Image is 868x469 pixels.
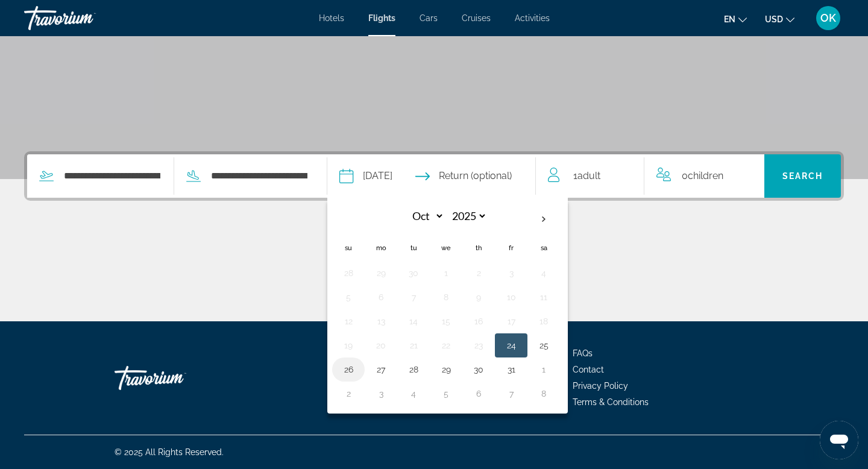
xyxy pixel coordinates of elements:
a: FAQs [573,348,593,358]
table: Left calendar grid [332,206,560,406]
button: Day 22 [436,337,456,354]
button: Day 3 [371,385,391,402]
button: Day 15 [436,313,456,330]
button: Day 11 [534,289,553,306]
button: Day 29 [371,265,391,282]
button: Day 26 [339,361,358,378]
a: Travorium [24,2,145,34]
button: Day 14 [404,313,423,330]
button: Day 2 [339,385,358,402]
a: Activities [515,13,550,23]
button: Day 19 [339,337,358,354]
button: Day 3 [502,265,521,282]
button: Day 27 [371,361,391,378]
button: Day 4 [404,385,423,402]
button: Day 8 [534,385,553,402]
button: Day 5 [436,385,456,402]
a: Cars [420,13,438,23]
button: Day 25 [534,337,553,354]
button: Travelers: 1 adult, 0 children [536,154,765,198]
a: Terms & Conditions [573,397,649,407]
button: Next month [527,206,560,233]
a: Go Home [115,360,235,396]
button: Day 13 [371,313,391,330]
button: Day 30 [404,265,423,282]
button: Day 12 [339,313,358,330]
button: Day 8 [436,289,456,306]
button: Day 18 [534,313,553,330]
select: Select year [448,206,487,227]
button: Day 30 [469,361,488,378]
button: Day 9 [469,289,488,306]
iframe: Кнопка запуска окна обмена сообщениями [820,421,858,459]
a: Contact [573,365,604,374]
button: Day 23 [469,337,488,354]
button: Day 29 [436,361,456,378]
button: Day 1 [534,361,553,378]
button: Change currency [765,10,794,28]
button: Day 1 [436,265,456,282]
span: © 2025 All Rights Reserved. [115,447,224,457]
a: Hotels [319,13,344,23]
button: Day 5 [339,289,358,306]
a: Cruises [462,13,491,23]
button: Day 28 [404,361,423,378]
button: User Menu [813,5,844,31]
span: Adult [577,170,600,181]
button: Search [764,154,841,198]
button: Day 10 [502,289,521,306]
button: Day 21 [404,337,423,354]
button: Select depart date [339,154,392,198]
a: Privacy Policy [573,381,628,391]
button: Select return date [415,154,512,198]
span: 1 [573,168,600,184]
span: USD [765,14,783,24]
button: Day 31 [502,361,521,378]
button: Day 16 [469,313,488,330]
button: Day 17 [502,313,521,330]
span: Search [782,171,823,181]
div: Search widget [27,154,841,198]
span: OK [820,12,836,24]
button: Day 2 [469,265,488,282]
button: Day 20 [371,337,391,354]
button: Day 6 [371,289,391,306]
a: Flights [368,13,395,23]
button: Day 7 [404,289,423,306]
select: Select month [405,206,444,227]
button: Day 7 [502,385,521,402]
button: Day 28 [339,265,358,282]
span: 0 [682,168,723,184]
button: Change language [724,10,747,28]
button: Day 4 [534,265,553,282]
span: en [724,14,735,24]
button: Day 6 [469,385,488,402]
button: Day 24 [502,337,521,354]
span: Children [688,170,723,181]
